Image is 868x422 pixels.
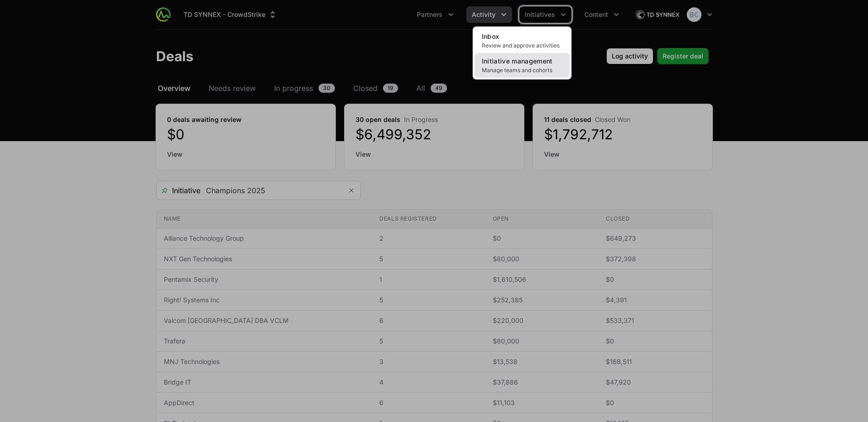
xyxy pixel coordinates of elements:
span: Manage teams and cohorts [482,67,562,74]
span: Initiative management [482,57,553,65]
div: Main navigation [171,6,625,23]
a: InboxReview and approve activities [474,28,570,53]
span: Inbox [482,32,500,40]
span: Review and approve activities [482,42,562,49]
div: Initiatives menu [519,6,571,23]
a: Initiative managementManage teams and cohorts [474,53,570,78]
